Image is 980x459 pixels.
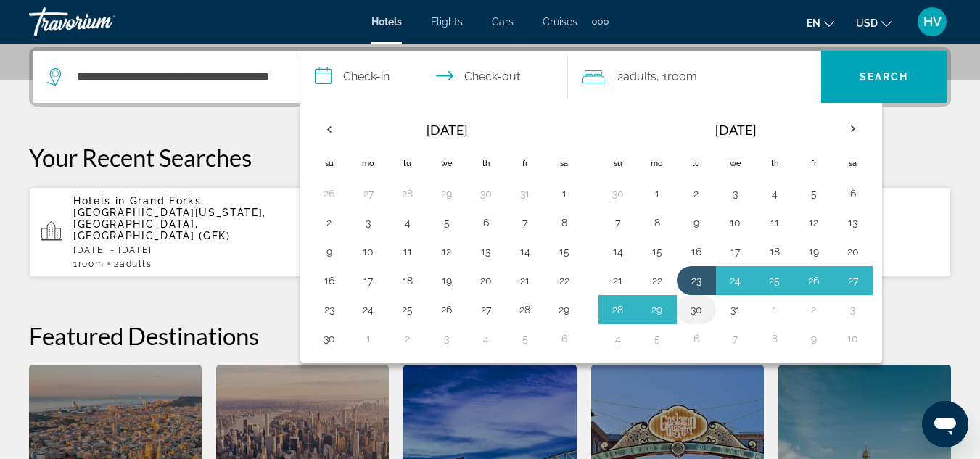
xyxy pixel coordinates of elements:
[685,270,708,291] button: Day 23
[606,183,630,204] button: Day 30
[724,241,747,262] button: Day 17
[724,270,747,291] button: Day 24
[841,241,865,262] button: Day 20
[646,183,669,204] button: Day 1
[29,143,951,172] p: Your Recent Searches
[553,212,576,233] button: Day 8
[685,299,708,320] button: Day 30
[606,328,630,349] button: Day 4
[514,183,537,204] button: Day 31
[120,259,152,269] span: Adults
[318,212,341,233] button: Day 2
[318,328,341,349] button: Day 30
[492,16,514,28] a: Cars
[78,259,104,269] span: Room
[435,299,458,320] button: Day 26
[592,10,609,33] button: Extra navigation items
[833,112,873,146] button: Next month
[646,299,669,320] button: Day 29
[396,183,419,204] button: Day 28
[856,17,878,29] span: USD
[923,15,942,29] span: HV
[435,183,458,204] button: Day 29
[606,299,630,320] button: Day 28
[357,328,380,349] button: Day 1
[763,328,786,349] button: Day 8
[435,212,458,233] button: Day 5
[802,270,825,291] button: Day 26
[724,328,747,349] button: Day 7
[841,270,865,291] button: Day 27
[435,270,458,291] button: Day 19
[802,241,825,262] button: Day 19
[763,212,786,233] button: Day 11
[841,328,865,349] button: Day 10
[357,241,380,262] button: Day 10
[553,328,576,349] button: Day 6
[841,212,865,233] button: Day 13
[922,401,968,447] iframe: Button to launch messaging window
[646,212,669,233] button: Day 8
[474,241,498,262] button: Day 13
[646,328,669,349] button: Day 5
[606,241,630,262] button: Day 14
[802,299,825,320] button: Day 2
[29,186,326,278] button: Hotels in Grand Forks, [GEOGRAPHIC_DATA][US_STATE], [GEOGRAPHIC_DATA], [GEOGRAPHIC_DATA] (GFK)[DA...
[318,241,341,262] button: Day 9
[568,51,821,103] button: Travelers: 2 adults, 0 children
[396,270,419,291] button: Day 18
[646,241,669,262] button: Day 15
[357,270,380,291] button: Day 17
[474,328,498,349] button: Day 4
[543,16,577,28] a: Cruises
[802,183,825,204] button: Day 5
[821,51,947,103] button: Search
[514,212,537,233] button: Day 7
[606,270,630,291] button: Day 21
[514,241,537,262] button: Day 14
[73,195,125,207] span: Hotels in
[357,183,380,204] button: Day 27
[841,183,865,204] button: Day 6
[396,328,419,349] button: Day 2
[73,245,315,255] p: [DATE] - [DATE]
[913,7,951,37] button: User Menu
[841,299,865,320] button: Day 3
[553,270,576,291] button: Day 22
[357,212,380,233] button: Day 3
[435,328,458,349] button: Day 3
[763,183,786,204] button: Day 4
[371,16,402,28] a: Hotels
[514,270,537,291] button: Day 21
[29,3,174,41] a: Travorium
[763,241,786,262] button: Day 18
[685,241,708,262] button: Day 16
[300,51,568,103] button: Check in and out dates
[553,183,576,204] button: Day 1
[646,270,669,291] button: Day 22
[553,299,576,320] button: Day 29
[685,328,708,349] button: Day 6
[318,299,341,320] button: Day 23
[763,270,786,291] button: Day 25
[396,241,419,262] button: Day 11
[431,16,463,28] a: Flights
[474,183,498,204] button: Day 30
[349,112,545,147] th: [DATE]
[724,299,747,320] button: Day 31
[474,270,498,291] button: Day 20
[623,70,656,83] span: Adults
[685,183,708,204] button: Day 2
[685,212,708,233] button: Day 9
[802,212,825,233] button: Day 12
[396,212,419,233] button: Day 4
[357,299,380,320] button: Day 24
[606,212,630,233] button: Day 7
[656,67,697,87] span: , 1
[724,183,747,204] button: Day 3
[807,12,834,33] button: Change language
[724,212,747,233] button: Day 10
[29,321,951,350] h2: Featured Destinations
